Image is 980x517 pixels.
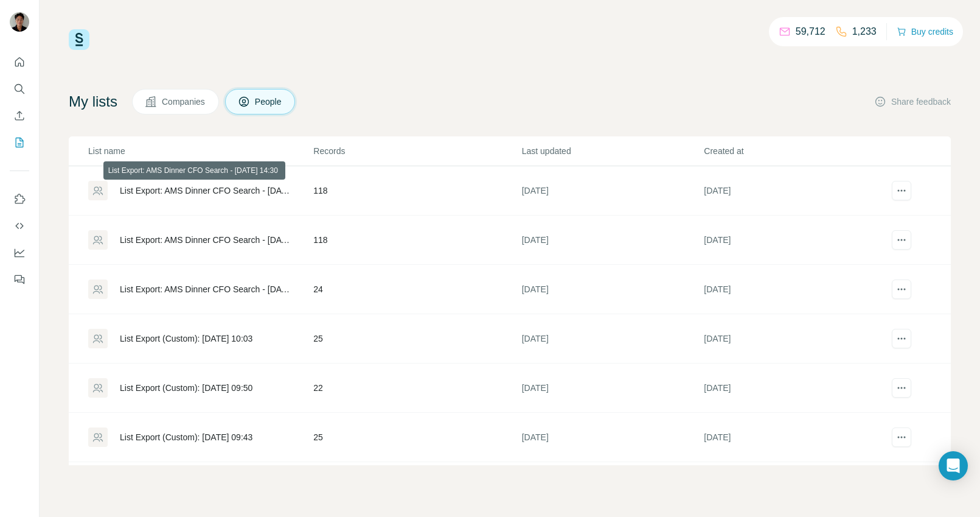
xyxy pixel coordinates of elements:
[120,234,293,246] div: List Export: AMS Dinner CFO Search - [DATE] 13:23
[521,216,704,265] td: [DATE]
[521,364,704,413] td: [DATE]
[892,378,911,398] button: actions
[796,24,825,39] p: 59,712
[120,431,252,443] div: List Export (Custom): [DATE] 09:43
[313,216,521,265] td: 118
[313,413,521,462] td: 25
[521,166,704,216] td: [DATE]
[703,364,886,413] td: [DATE]
[892,427,911,447] button: actions
[88,145,312,157] p: List name
[120,185,293,197] div: List Export: AMS Dinner CFO Search - [DATE] 14:30
[703,265,886,314] td: [DATE]
[703,216,886,265] td: [DATE]
[255,96,283,108] span: People
[703,413,886,462] td: [DATE]
[10,105,29,127] button: Enrich CSV
[69,29,89,50] img: Surfe Logo
[10,215,29,237] button: Use Surfe API
[120,382,252,394] div: List Export (Custom): [DATE] 09:50
[313,364,521,413] td: 22
[521,314,704,364] td: [DATE]
[10,12,29,32] img: Avatar
[10,242,29,264] button: Dashboard
[10,51,29,73] button: Quick start
[313,314,521,364] td: 25
[313,145,520,157] p: Records
[69,92,117,111] h4: My lists
[892,329,911,348] button: actions
[521,265,704,314] td: [DATE]
[10,132,29,153] button: My lists
[892,230,911,250] button: actions
[120,283,293,295] div: List Export: AMS Dinner CFO Search - [DATE] 10:13
[313,166,521,216] td: 118
[703,314,886,364] td: [DATE]
[703,166,886,216] td: [DATE]
[162,96,206,108] span: Companies
[874,96,951,108] button: Share feedback
[892,181,911,200] button: actions
[10,269,29,290] button: Feedback
[852,24,877,39] p: 1,233
[10,188,29,210] button: Use Surfe on LinkedIn
[892,280,911,299] button: actions
[522,145,703,157] p: Last updated
[10,78,29,100] button: Search
[313,265,521,314] td: 24
[120,332,252,345] div: List Export (Custom): [DATE] 10:03
[939,451,968,480] div: Open Intercom Messenger
[897,23,953,40] button: Buy credits
[704,145,885,157] p: Created at
[521,413,704,462] td: [DATE]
